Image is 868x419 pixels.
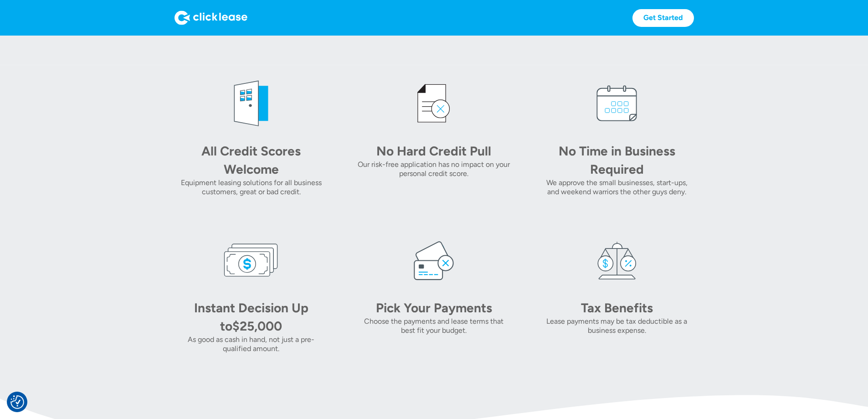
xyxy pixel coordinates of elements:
[224,76,278,131] img: welcome icon
[370,299,498,317] div: Pick Your Payments
[590,76,644,131] img: calendar icon
[406,233,461,288] img: card icon
[187,142,315,178] div: All Credit Scores Welcome
[406,76,461,131] img: credit icon
[553,299,681,317] div: Tax Benefits
[224,233,278,288] img: money icon
[357,160,511,178] div: Our risk-free application has no impact on your personal credit score.
[10,395,24,409] img: Revisit consent button
[194,300,308,334] div: Instant Decision Up to
[175,178,328,197] div: Equipment leasing solutions for all business customers, great or bad credit.
[370,142,498,160] div: No Hard Credit Pull
[540,317,693,335] div: Lease payments may be tax deductible as a business expense.
[175,335,328,353] div: As good as cash in hand, not just a pre-qualified amount.
[540,178,693,197] div: We approve the small businesses, start-ups, and weekend warriors the other guys deny.
[357,317,511,335] div: Choose the payments and lease terms that best fit your budget.
[590,233,644,288] img: tax icon
[232,318,282,334] div: $25,000
[175,10,247,25] img: Logo
[553,142,681,178] div: No Time in Business Required
[632,9,694,27] a: Get Started
[10,395,24,409] button: Consent Preferences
